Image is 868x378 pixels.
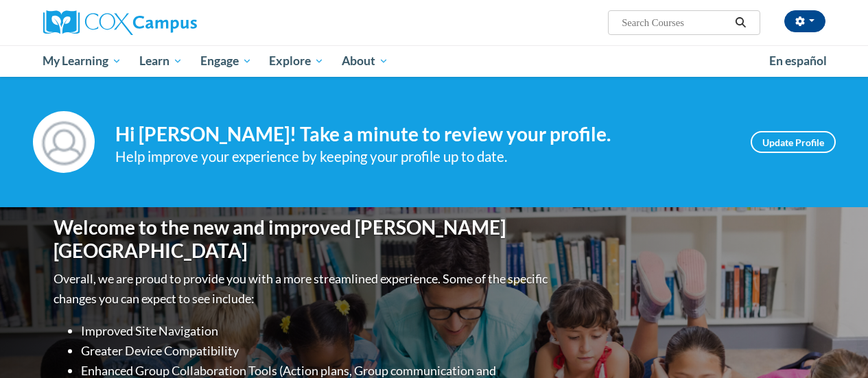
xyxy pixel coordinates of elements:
a: Update Profile [751,131,836,153]
span: My Learning [43,53,121,69]
h4: Hi [PERSON_NAME]! Take a minute to review your profile. [115,123,730,146]
button: Account Settings [784,10,825,32]
a: En español [760,47,836,75]
a: Explore [260,45,333,77]
span: Engage [200,53,252,69]
li: Greater Device Compatibility [81,341,551,361]
a: My Learning [34,45,131,77]
a: About [333,45,397,77]
a: Engage [191,45,261,77]
li: Improved Site Navigation [81,321,551,341]
span: En español [769,54,827,68]
button: Search [730,14,751,31]
iframe: Button to launch messaging window [813,323,857,367]
input: Search Courses [620,14,730,31]
span: About [342,53,388,69]
div: Help improve your experience by keeping your profile up to date. [115,145,730,168]
span: Explore [269,53,324,69]
div: Main menu [33,45,836,77]
a: Learn [130,45,191,77]
h1: Welcome to the new and improved [PERSON_NAME][GEOGRAPHIC_DATA] [54,216,551,262]
img: Cox Campus [43,10,197,35]
p: Overall, we are proud to provide you with a more streamlined experience. Some of the specific cha... [54,269,551,309]
img: Profile Image [33,111,95,173]
a: Cox Campus [43,10,290,35]
span: Learn [139,53,183,69]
